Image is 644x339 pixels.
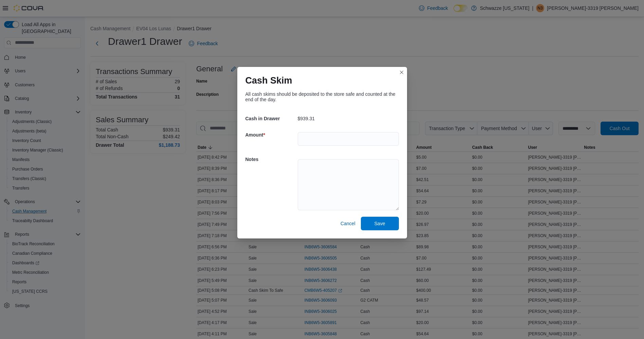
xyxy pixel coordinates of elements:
[245,112,296,125] h5: Cash in Drawer
[361,217,399,230] button: Save
[338,217,358,230] button: Cancel
[341,220,355,227] span: Cancel
[245,128,296,142] h5: Amount
[374,220,385,227] span: Save
[245,75,292,86] h1: Cash Skim
[398,68,406,76] button: Closes this modal window
[245,153,296,166] h5: Notes
[245,91,399,102] div: All cash skims should be deposited to the store safe and counted at the end of the day.
[298,116,315,121] p: $939.31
